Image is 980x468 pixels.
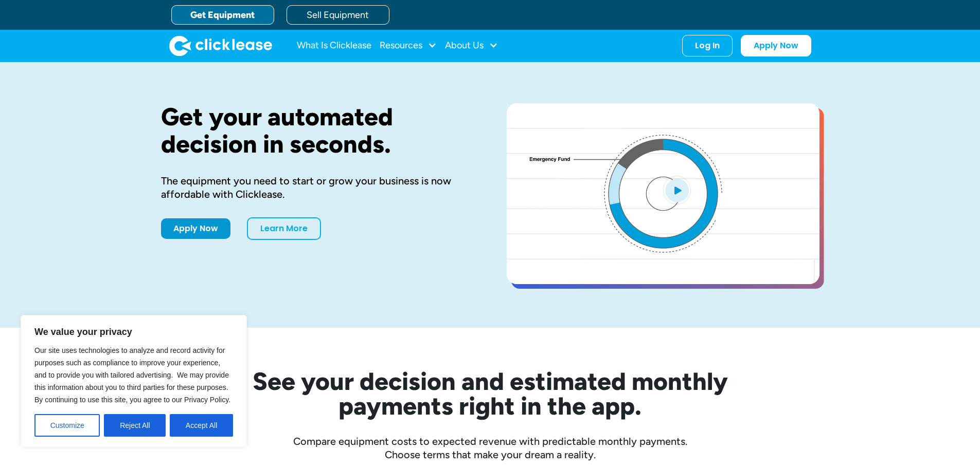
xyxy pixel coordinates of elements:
[297,35,371,56] a: What Is Clicklease
[663,176,691,204] img: Blue play button logo on a light blue circular background
[287,5,389,25] a: Sell Equipment
[171,5,274,25] a: Get Equipment
[104,414,166,437] button: Reject All
[161,435,819,461] div: Compare equipment costs to expected revenue with predictable monthly payments. Choose terms that ...
[445,35,498,56] div: About Us
[161,174,474,201] div: The equipment you need to start or grow your business is now affordable with Clicklease.
[507,103,819,284] a: open lightbox
[21,315,247,447] div: We value your privacy
[161,218,230,239] a: Apply Now
[695,41,720,51] div: Log In
[380,35,437,56] div: Resources
[161,103,474,158] h1: Get your automated decision in seconds.
[34,346,230,404] span: Our site uses technologies to analyze and record activity for purposes such as compliance to impr...
[34,414,100,437] button: Customize
[741,35,811,57] a: Apply Now
[170,414,233,437] button: Accept All
[247,217,321,240] a: Learn More
[34,326,233,338] p: We value your privacy
[169,35,272,56] a: home
[169,35,272,56] img: Clicklease logo
[202,369,778,418] h2: See your decision and estimated monthly payments right in the app.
